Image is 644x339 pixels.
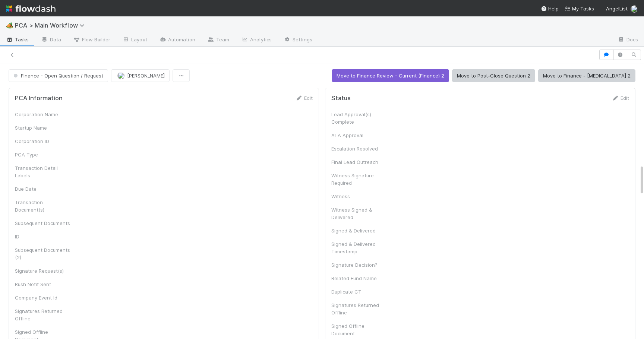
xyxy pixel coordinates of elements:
a: Layout [116,34,153,46]
span: My Tasks [565,6,594,12]
div: Rush Notif Sent [15,281,71,288]
div: Transaction Detail Labels [15,164,71,179]
div: Transaction Document(s) [15,199,71,213]
span: 🏕️ [6,22,13,28]
img: logo-inverted-e16ddd16eac7371096b0.svg [6,2,56,15]
div: Signed Offline Document [331,322,387,337]
a: Team [201,34,235,46]
a: Automation [153,34,201,46]
div: Duplicate CT [331,288,387,295]
a: My Tasks [565,5,594,12]
div: Startup Name [15,124,71,132]
img: avatar_ba0ef937-97b0-4cb1-a734-c46f876909ef.png [631,5,638,13]
a: Edit [612,95,629,101]
div: Corporation ID [15,137,71,145]
div: Due Date [15,185,71,193]
div: Subsequent Documents (2) [15,246,71,261]
div: Corporation Name [15,111,71,118]
span: Tasks [6,36,29,43]
div: PCA Type [15,151,71,158]
button: [PERSON_NAME] [111,69,170,82]
h5: PCA Information [15,95,63,102]
div: Witness Signed & Delivered [331,206,387,221]
div: Witness Signature Required [331,172,387,187]
div: Related Fund Name [331,275,387,282]
a: Analytics [235,34,278,46]
div: Witness [331,193,387,200]
span: [PERSON_NAME] [127,73,165,79]
div: Signed & Delivered [331,227,387,234]
div: Lead Approval(s) Complete [331,111,387,126]
h5: Status [331,95,351,102]
span: PCA > Main Workflow [15,22,88,29]
a: Settings [278,34,318,46]
div: Company Event Id [15,294,71,301]
div: ALA Approval [331,132,387,139]
span: AngelList [606,6,628,12]
div: ID [15,233,71,240]
a: Docs [612,34,644,46]
a: Data [35,34,67,46]
div: Signatures Returned Offline [331,301,387,316]
div: Subsequent Documents [15,219,71,227]
button: Move to Finance Review - Current (Finance) 2 [332,69,449,82]
div: Signatures Returned Offline [15,307,71,322]
a: Flow Builder [67,34,116,46]
button: Move to Finance - [MEDICAL_DATA] 2 [538,69,635,82]
button: Move to Post-Close Question 2 [452,69,535,82]
div: Help [541,5,559,12]
a: Edit [295,95,313,101]
span: Flow Builder [73,36,110,43]
div: Signature Request(s) [15,267,71,275]
img: avatar_ddac2f35-6c49-494a-9355-db49d32eca49.png [117,72,125,79]
div: Signed & Delivered Timestamp [331,240,387,255]
span: Finance - Open Question / Request [12,73,103,79]
button: Finance - Open Question / Request [9,69,108,82]
div: Escalation Resolved [331,145,387,152]
div: Final Lead Outreach [331,158,387,166]
div: Signature Decision? [331,261,387,269]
